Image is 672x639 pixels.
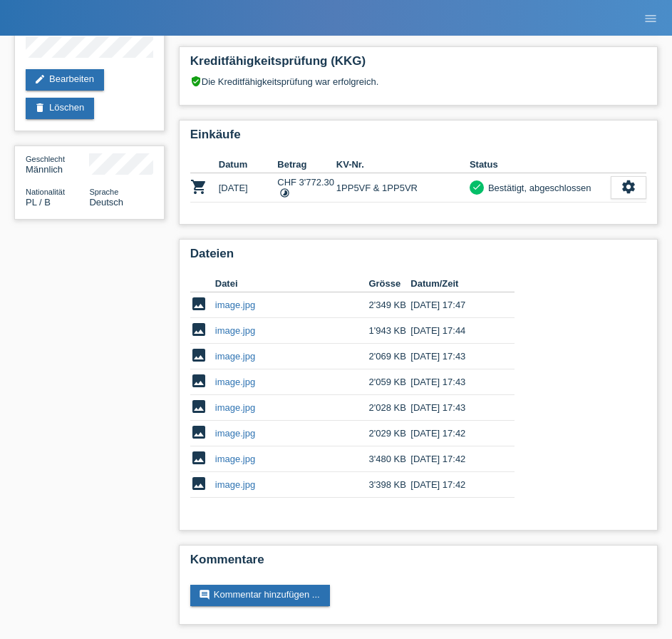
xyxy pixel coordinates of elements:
[34,73,46,85] i: edit
[190,295,207,312] i: image
[410,421,495,446] td: [DATE] 17:42
[215,454,255,464] a: image.jpg
[26,155,65,163] span: Geschlecht
[215,351,255,362] a: image.jpg
[643,11,658,26] i: menu
[368,395,410,421] td: 2'028 KB
[190,585,330,606] a: commentKommentar hinzufügen ...
[472,182,482,192] i: check
[215,479,255,490] a: image.jpg
[190,54,646,76] h2: Kreditfähigkeitsprüfung (KKG)
[26,153,89,175] div: Männlich
[410,275,495,292] th: Datum/Zeit
[26,188,65,196] span: Nationalität
[277,173,336,203] td: CHF 3'772.30
[470,156,611,173] th: Status
[368,318,410,344] td: 1'943 KB
[26,197,51,208] span: Polen / B / 05.09.2018
[410,395,495,421] td: [DATE] 17:43
[215,325,255,336] a: image.jpg
[410,344,495,369] td: [DATE] 17:43
[190,247,646,268] h2: Dateien
[484,180,591,195] div: Bestätigt, abgeschlossen
[219,156,278,173] th: Datum
[621,179,636,195] i: settings
[215,300,255,310] a: image.jpg
[368,446,410,472] td: 3'480 KB
[190,372,207,389] i: image
[190,347,207,364] i: image
[368,369,410,395] td: 2'059 KB
[190,178,207,195] i: POSP00025956
[279,188,290,198] i: 24 Raten
[190,553,646,574] h2: Kommentare
[410,446,495,472] td: [DATE] 17:42
[34,102,46,113] i: delete
[277,156,336,173] th: Betrag
[336,156,470,173] th: KV-Nr.
[190,128,646,149] h2: Einkäufe
[215,377,255,387] a: image.jpg
[190,449,207,466] i: image
[215,402,255,413] a: image.jpg
[368,275,410,292] th: Grösse
[215,428,255,439] a: image.jpg
[199,589,210,600] i: comment
[368,421,410,446] td: 2'029 KB
[190,76,646,98] div: Die Kreditfähigkeitsprüfung war erfolgreich.
[190,398,207,415] i: image
[636,14,665,22] a: menu
[336,173,470,203] td: 1PP5VF & 1PP5VR
[26,98,94,119] a: deleteLöschen
[410,369,495,395] td: [DATE] 17:43
[410,318,495,344] td: [DATE] 17:44
[215,275,369,292] th: Datei
[368,472,410,498] td: 3'398 KB
[89,188,118,196] span: Sprache
[190,321,207,338] i: image
[190,76,202,87] i: verified_user
[219,173,278,203] td: [DATE]
[190,475,207,492] i: image
[368,292,410,318] td: 2'349 KB
[26,69,104,91] a: editBearbeiten
[410,472,495,498] td: [DATE] 17:42
[89,197,123,208] span: Deutsch
[410,292,495,318] td: [DATE] 17:47
[368,344,410,369] td: 2'069 KB
[190,424,207,441] i: image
